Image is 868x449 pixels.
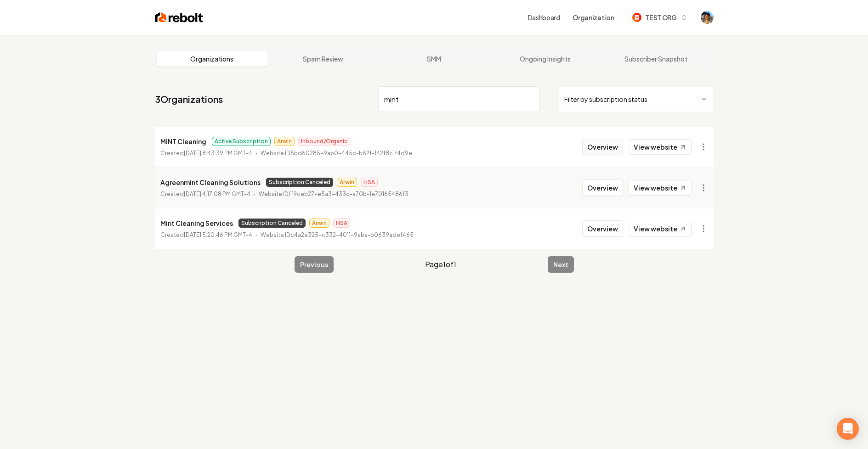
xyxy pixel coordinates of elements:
[160,190,250,199] p: Created
[528,13,560,22] a: Dashboard
[632,13,641,22] img: TEST ORG
[701,11,714,24] button: Open user button
[601,51,712,66] a: Subscriber Snapshot
[378,86,540,112] input: Search by name or ID
[261,230,414,240] p: Website ID c4a2e325-c332-4011-9aba-b0639adef465
[582,139,623,155] button: Overview
[337,178,357,187] span: Arwin
[155,11,203,24] img: Rebolt Logo
[259,190,408,199] p: Website ID ff9ceb27-e5a3-433c-a70b-1e70165486f3
[333,219,350,228] span: HSA
[160,177,261,188] p: Agreenmint Cleaning Solutions
[425,259,456,270] span: Page 1 of 1
[160,136,206,147] p: MiNT Cleaning
[629,180,692,196] a: View website
[274,137,295,146] span: Arwin
[582,220,623,237] button: Overview
[645,13,676,22] span: TEST ORG
[701,11,714,24] img: Aditya Nair
[629,221,692,236] a: View website
[184,191,250,197] time: [DATE] 4:17:08 PM GMT-4
[379,51,490,66] a: SMM
[160,230,252,240] p: Created
[582,180,623,196] button: Overview
[266,178,333,187] span: Subscription Canceled
[160,218,233,229] p: Mint Cleaning Services
[837,418,859,440] div: Open Intercom Messenger
[238,219,306,228] span: Subscription Canceled
[155,93,223,106] a: 3Organizations
[567,9,619,26] button: Organization
[184,150,252,157] time: [DATE] 8:43:39 PM GMT-4
[309,219,329,228] span: Arwin
[157,51,268,66] a: Organizations
[298,137,350,146] span: Inbound/Organic
[212,137,271,146] span: Active Subscription
[361,178,378,187] span: HSA
[489,51,601,66] a: Ongoing Insights
[267,51,379,66] a: Spam Review
[261,149,412,158] p: Website ID 5bd60285-9ab0-445c-b62f-142f8c1f4d9e
[160,149,252,158] p: Created
[184,231,252,238] time: [DATE] 5:20:46 PM GMT-4
[629,139,692,155] a: View website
